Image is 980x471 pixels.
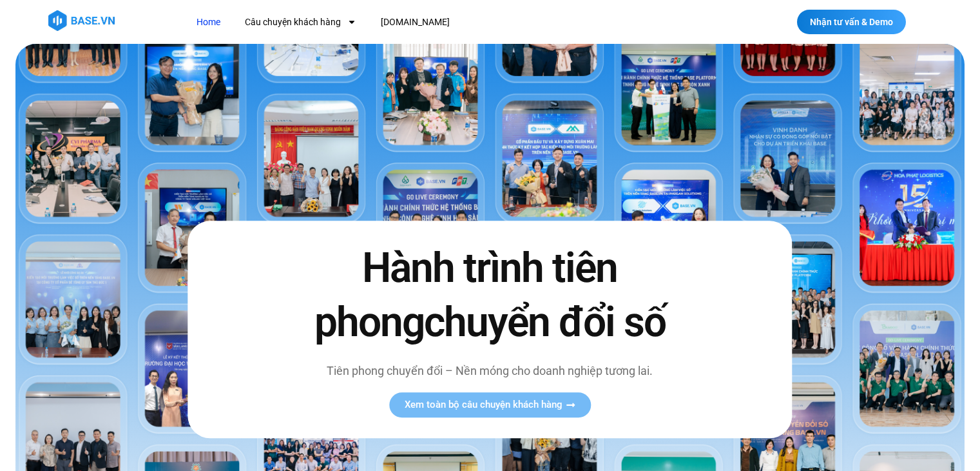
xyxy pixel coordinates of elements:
[797,10,906,34] a: Nhận tư vấn & Demo
[405,400,562,410] span: Xem toàn bộ câu chuyện khách hàng
[287,242,693,349] h2: Hành trình tiên phong
[424,298,666,346] span: chuyển đổi số
[187,10,230,34] a: Home
[389,392,591,417] a: Xem toàn bộ câu chuyện khách hàng
[371,10,459,34] a: [DOMAIN_NAME]
[187,10,686,34] nav: Menu
[235,10,366,34] a: Câu chuyện khách hàng
[810,17,893,26] span: Nhận tư vấn & Demo
[287,362,693,379] p: Tiên phong chuyển đổi – Nền móng cho doanh nghiệp tương lai.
